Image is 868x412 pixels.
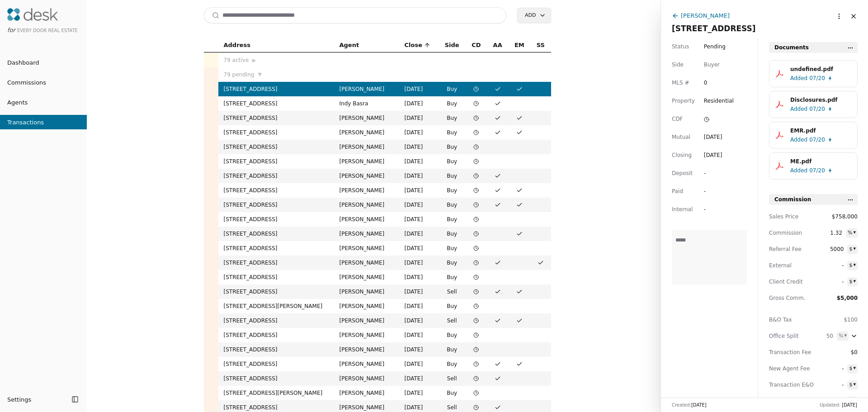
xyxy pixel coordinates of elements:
[218,111,334,125] td: [STREET_ADDRESS]
[399,371,439,386] td: [DATE]
[704,205,720,214] div: -
[334,227,399,241] td: [PERSON_NAME]
[439,154,466,169] td: Buy
[334,256,399,270] td: [PERSON_NAME]
[334,140,399,154] td: [PERSON_NAME]
[7,27,15,33] span: for
[399,96,439,111] td: [DATE]
[769,152,858,180] button: ME.pdfAdded07/20
[218,270,334,284] td: [STREET_ADDRESS]
[218,313,334,328] td: [STREET_ADDRESS]
[704,96,734,105] span: Residential
[7,395,31,404] span: Settings
[837,295,858,301] span: $5,000
[439,299,466,313] td: Buy
[809,74,825,83] span: 07/20
[17,28,78,33] span: Every Door Real Estate
[672,169,693,178] span: Deposit
[334,284,399,299] td: [PERSON_NAME]
[769,91,858,118] button: Disclosures.pdfAdded07/20
[790,126,851,135] div: EMR.pdf
[769,348,810,357] span: Transaction Fee
[334,371,399,386] td: [PERSON_NAME]
[399,284,439,299] td: [DATE]
[790,166,807,175] span: Added
[681,11,730,20] div: [PERSON_NAME]
[439,371,466,386] td: Sell
[399,198,439,212] td: [DATE]
[832,212,858,221] span: $758,000
[399,183,439,198] td: [DATE]
[769,277,810,286] span: Client Credit
[439,328,466,342] td: Buy
[218,386,334,400] td: [STREET_ADDRESS][PERSON_NAME]
[399,82,439,96] td: [DATE]
[399,342,439,357] td: [DATE]
[399,140,439,154] td: [DATE]
[218,357,334,371] td: [STREET_ADDRESS]
[399,299,439,313] td: [DATE]
[672,60,684,69] span: Side
[218,125,334,140] td: [STREET_ADDRESS]
[704,151,722,160] div: [DATE]
[827,277,844,286] span: -
[224,70,255,79] span: 79 pending
[439,227,466,241] td: Buy
[847,364,858,373] button: $
[340,40,359,50] span: Agent
[439,169,466,183] td: Buy
[439,256,466,270] td: Buy
[769,228,810,237] span: Commission
[334,270,399,284] td: [PERSON_NAME]
[844,331,847,340] div: ▾
[790,157,851,166] div: ME.pdf
[218,227,334,241] td: [STREET_ADDRESS]
[439,357,466,371] td: Buy
[769,380,810,389] span: Transaction E&O
[399,154,439,169] td: [DATE]
[842,403,857,407] span: [DATE]
[218,198,334,212] td: [STREET_ADDRESS]
[218,183,334,198] td: [STREET_ADDRESS]
[439,241,466,256] td: Buy
[439,111,466,125] td: Buy
[4,392,69,407] button: Settings
[218,256,334,270] td: [STREET_ADDRESS]
[790,104,807,114] span: Added
[769,245,810,254] span: Referral Fee
[691,403,707,407] span: [DATE]
[399,256,439,270] td: [DATE]
[399,386,439,400] td: [DATE]
[439,82,466,96] td: Buy
[439,183,466,198] td: Buy
[224,56,329,65] div: 79 active
[218,328,334,342] td: [STREET_ADDRESS]
[827,397,844,406] span: -
[439,386,466,400] td: Buy
[672,24,756,33] span: [STREET_ADDRESS]
[334,96,399,111] td: Indy Basra
[218,154,334,169] td: [STREET_ADDRESS]
[218,140,334,154] td: [STREET_ADDRESS]
[7,8,58,21] img: Desk
[704,42,726,51] span: Pending
[841,348,858,357] span: $0
[844,317,858,323] span: $100
[334,386,399,400] td: [PERSON_NAME]
[790,74,807,83] span: Added
[399,212,439,227] td: [DATE]
[218,371,334,386] td: [STREET_ADDRESS]
[672,151,692,160] span: Closing
[493,40,502,50] span: AA
[790,65,851,74] div: undefined.pdf
[769,261,810,270] span: External
[218,82,334,96] td: [STREET_ADDRESS]
[790,135,807,144] span: Added
[672,402,707,408] div: Created:
[218,241,334,256] td: [STREET_ADDRESS]
[704,187,720,196] div: -
[774,43,809,52] span: Documents
[218,342,334,357] td: [STREET_ADDRESS]
[258,71,261,79] span: ▼
[334,299,399,313] td: [PERSON_NAME]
